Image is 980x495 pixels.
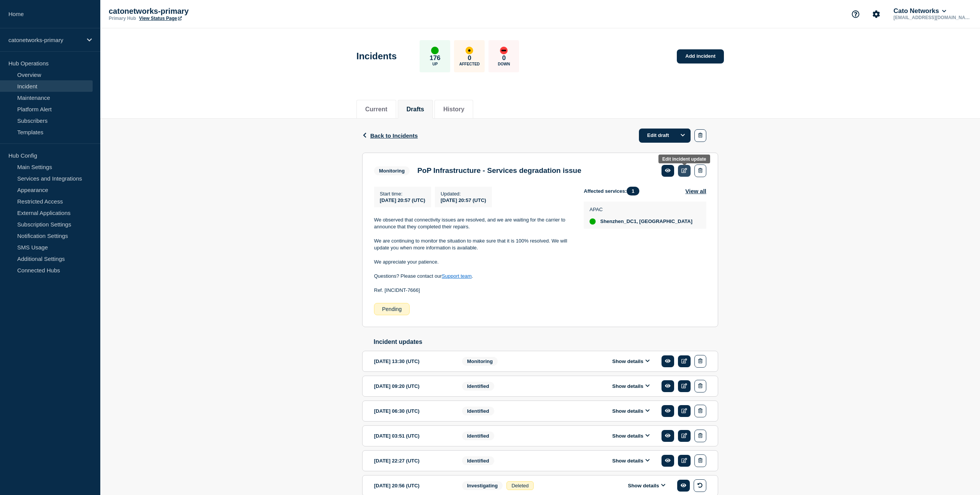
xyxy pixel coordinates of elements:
p: APAC [590,207,693,212]
a: Support team [442,273,472,279]
div: Pending [374,303,410,315]
h1: Incidents [356,51,397,62]
p: Ref. [INCIDNT-7666] [374,287,572,294]
p: Affected [459,62,480,66]
span: Shenzhen_DC1, [GEOGRAPHIC_DATA] [600,218,693,225]
div: [DATE] 06:30 (UTC) [374,405,451,417]
span: Investigating [462,481,503,490]
div: [DATE] 03:51 (UTC) [374,430,451,442]
p: catonetworks-primary [8,37,82,43]
div: down [500,47,508,54]
span: [DATE] 20:57 (UTC) [380,197,425,203]
p: Primary Hub [109,16,136,21]
span: Identified [462,456,494,465]
h3: PoP Infrastructure - Services degradation issue [417,166,581,175]
span: Identified [462,407,494,415]
div: Deleted [506,481,534,490]
button: Show details [610,458,652,464]
button: View all [685,187,706,195]
div: affected [465,47,473,54]
div: up [590,218,596,225]
button: Back to Incidents [362,132,418,139]
a: Edit draft [639,129,691,143]
button: Show details [610,433,652,439]
button: Drafts [407,106,424,113]
p: [EMAIL_ADDRESS][DOMAIN_NAME] [892,15,972,20]
p: Questions? Please contact our . [374,273,572,280]
button: History [443,106,464,113]
span: Identified [462,382,494,391]
div: up [431,47,439,54]
button: Options [675,129,691,142]
div: [DATE] 20:56 (UTC) [374,479,451,492]
button: Account settings [868,6,884,22]
div: [DATE] 22:27 (UTC) [374,454,451,467]
p: 0 [502,54,506,62]
p: We observed that connectivity issues are resolved, and we are waiting for the carrier to announce... [374,217,572,231]
p: Start time : [380,191,425,197]
a: View Status Page [139,16,181,21]
span: Monitoring [374,166,410,175]
button: Show details [626,482,668,489]
div: [DATE] 13:30 (UTC) [374,355,451,368]
p: We appreciate your patience. [374,259,572,265]
span: Identified [462,431,494,440]
div: [DATE] 20:57 (UTC) [441,197,486,203]
button: Show details [610,383,652,389]
p: Up [432,62,438,66]
p: We are continuing to monitor the situation to make sure that it is 100% resolved. We will update ... [374,238,572,252]
span: Back to Incidents [370,132,418,139]
button: Show details [610,358,652,365]
span: Monitoring [462,357,498,366]
span: Affected services: [584,187,643,195]
p: 176 [430,54,440,62]
div: Edit incident update [662,156,706,162]
button: Show details [610,408,652,414]
span: 1 [627,187,639,195]
h2: Incident updates [374,339,718,345]
p: Down [498,62,510,66]
p: catonetworks-primary [109,7,262,16]
button: Current [365,106,387,113]
div: [DATE] 09:20 (UTC) [374,380,451,392]
button: Support [848,6,864,22]
button: Cato Networks [892,7,948,15]
a: Add incident [677,49,724,64]
p: Updated : [441,191,486,197]
p: 0 [468,54,471,62]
